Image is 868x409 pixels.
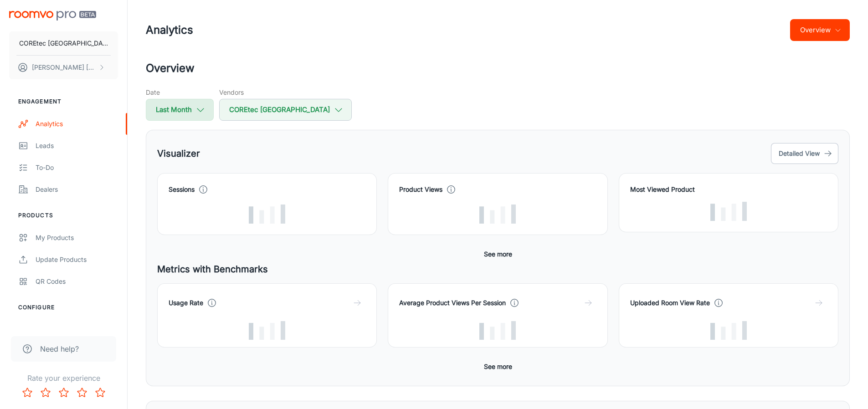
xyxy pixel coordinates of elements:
[399,298,506,308] h4: Average Product Views Per Session
[9,11,96,20] img: Roomvo PRO Beta
[36,276,118,286] div: QR Codes
[169,184,195,194] h4: Sessions
[7,373,120,383] p: Rate your experience
[479,204,516,224] img: Loading
[480,246,516,262] button: See more
[169,298,203,308] h4: Usage Rate
[36,141,118,151] div: Leads
[55,383,73,402] button: Rate 3 star
[630,184,827,194] h4: Most Viewed Product
[219,99,352,121] button: COREtec [GEOGRAPHIC_DATA]
[91,383,109,402] button: Rate 5 star
[9,56,118,79] button: [PERSON_NAME] [PERSON_NAME]
[710,202,747,221] img: Loading
[146,60,850,77] h2: Overview
[18,383,36,402] button: Rate 1 star
[146,87,214,97] h5: Date
[36,255,118,265] div: Update Products
[630,298,710,308] h4: Uploaded Room View Rate
[146,99,214,121] button: Last Month
[399,184,442,194] h4: Product Views
[32,62,96,72] p: [PERSON_NAME] [PERSON_NAME]
[771,143,838,164] button: Detailed View
[710,321,747,340] img: Loading
[157,147,200,160] h5: Visualizer
[157,262,838,276] h5: Metrics with Benchmarks
[73,383,91,402] button: Rate 4 star
[36,163,118,173] div: To-do
[9,31,118,55] button: COREtec [GEOGRAPHIC_DATA]
[146,22,193,38] h1: Analytics
[790,19,850,41] button: Overview
[19,38,108,48] p: COREtec [GEOGRAPHIC_DATA]
[36,325,111,335] div: Rooms
[36,184,118,194] div: Dealers
[480,358,516,375] button: See more
[40,343,79,354] span: Need help?
[36,233,118,243] div: My Products
[479,321,516,340] img: Loading
[36,119,118,129] div: Analytics
[219,87,352,97] h5: Vendors
[249,321,285,340] img: Loading
[36,383,55,402] button: Rate 2 star
[249,204,285,224] img: Loading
